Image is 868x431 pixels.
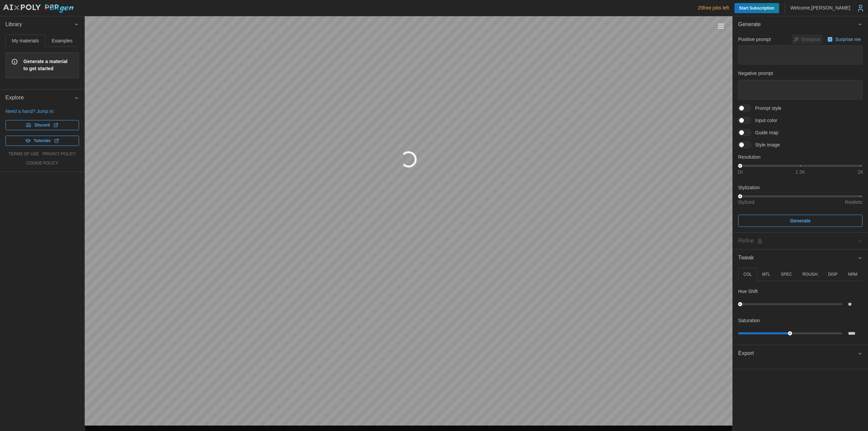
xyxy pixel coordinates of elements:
div: Generate [733,33,868,233]
span: Generate a material to get started [23,58,73,73]
span: Tutorials [34,136,51,145]
span: Export [738,345,857,362]
span: Examples [52,38,73,43]
p: ROUGH [803,272,818,277]
div: Tweak [733,266,868,345]
span: Generate [790,215,811,227]
p: Hue Shift [738,288,758,295]
button: Tweak [733,250,868,266]
span: My materials [12,38,39,43]
span: Start Subscription [739,3,774,13]
button: Generate [738,215,863,227]
a: privacy policy [42,151,76,157]
p: Enhance [802,36,822,43]
span: Tweak [738,250,857,266]
p: Negative prompt [738,70,863,77]
p: Need a hand? Jump in: [5,108,79,115]
p: Positive prompt [738,36,771,43]
a: terms of use [8,151,39,157]
button: Generate [733,16,868,33]
span: Input color [751,117,777,124]
p: NRM [848,272,857,277]
img: AIxPoly PBRgen [3,4,74,13]
button: Surprise me [826,35,863,44]
a: Start Subscription [734,3,779,13]
span: Style image [751,141,780,148]
a: cookie policy [26,160,58,166]
p: Resolution [738,154,863,160]
p: Welcome, [PERSON_NAME] [790,4,850,11]
span: Prompt style [751,105,782,112]
p: DISP [828,272,837,277]
button: Enhance [792,35,822,44]
span: Guide map [751,129,778,136]
p: Stylization [738,184,863,191]
span: Generate [738,16,857,33]
button: Toggle viewport controls [716,21,726,31]
p: MTL [762,272,770,277]
span: Library [5,16,74,33]
p: Saturation [738,317,760,324]
p: 25 free jobs left [698,4,729,11]
span: Explore [5,90,74,106]
button: Refine [733,233,868,249]
a: Tutorials [5,136,79,146]
div: Refine [738,237,857,245]
p: Surprise me [835,36,862,43]
p: SPEC [781,272,792,277]
button: Export [733,345,868,362]
a: Discord [5,120,79,130]
span: Discord [35,120,50,130]
p: COL [743,272,752,277]
div: Export [733,362,868,369]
